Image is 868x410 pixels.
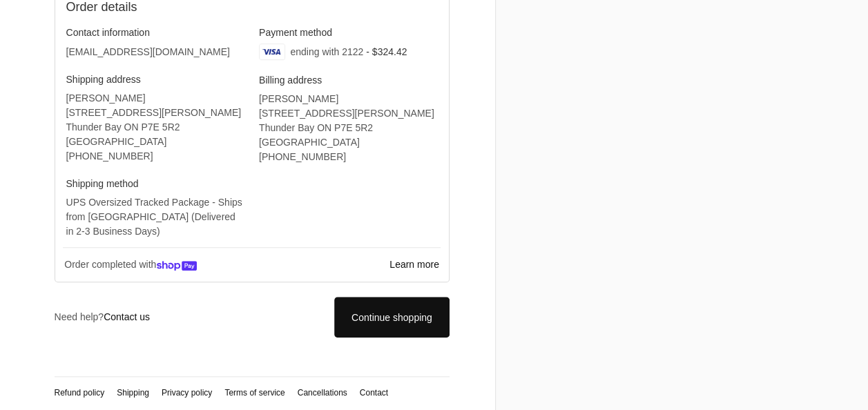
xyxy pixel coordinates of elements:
[351,312,432,323] span: Continue shopping
[360,388,388,398] a: Contact
[259,74,438,86] h3: Billing address
[366,46,407,57] span: - $324.42
[66,195,245,239] p: UPS Oversized Tracked Package - Ships from [GEOGRAPHIC_DATA] (Delivered in 2-3 Business Days)
[259,92,438,164] address: [PERSON_NAME] [STREET_ADDRESS][PERSON_NAME] Thunder Bay ON P7E 5R2 [GEOGRAPHIC_DATA] ‎[PHONE_NUMBER]
[63,256,388,274] p: Order completed with
[298,388,347,398] a: Cancellations
[334,297,449,338] a: Continue shopping
[290,46,363,57] span: ending with 2122
[55,310,151,324] p: Need help?
[66,177,245,190] h3: Shipping method
[388,257,441,273] a: Learn more
[162,388,212,398] a: Privacy policy
[66,46,230,57] bdo: [EMAIL_ADDRESS][DOMAIN_NAME]
[104,311,150,322] a: Contact us
[55,388,105,398] a: Refund policy
[66,91,245,164] address: [PERSON_NAME] [STREET_ADDRESS][PERSON_NAME] Thunder Bay ON P7E 5R2 [GEOGRAPHIC_DATA] ‎[PHONE_NUMBER]
[66,26,245,39] h3: Contact information
[66,73,245,86] h3: Shipping address
[259,26,438,39] h3: Payment method
[224,388,284,398] a: Terms of service
[117,388,149,398] a: Shipping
